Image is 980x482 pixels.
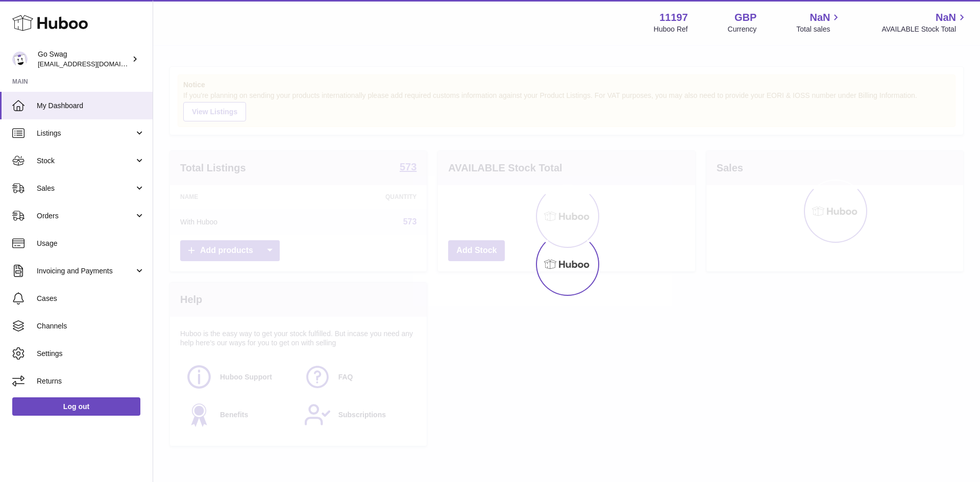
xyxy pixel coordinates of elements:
span: My Dashboard [37,101,145,111]
span: Total sales [796,24,842,34]
span: Listings [37,129,134,138]
span: NaN [810,11,830,24]
strong: GBP [734,11,756,24]
div: Go Swag [38,49,130,69]
span: Orders [37,211,134,221]
span: NaN [936,11,956,24]
div: Huboo Ref [654,24,688,34]
span: Stock [37,156,134,166]
span: Usage [37,239,145,248]
span: [EMAIL_ADDRESS][DOMAIN_NAME] [38,60,150,68]
span: Invoicing and Payments [37,266,134,276]
a: NaN Total sales [796,11,842,34]
img: internalAdmin-11197@internal.huboo.com [12,52,28,67]
span: Sales [37,184,134,193]
a: NaN AVAILABLE Stock Total [881,11,968,34]
a: Log out [12,397,140,416]
span: Returns [37,376,145,386]
span: Settings [37,349,145,359]
span: AVAILABLE Stock Total [881,24,968,34]
span: Channels [37,321,145,331]
span: Cases [37,294,145,303]
strong: 11197 [659,11,688,24]
div: Currency [728,24,757,34]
